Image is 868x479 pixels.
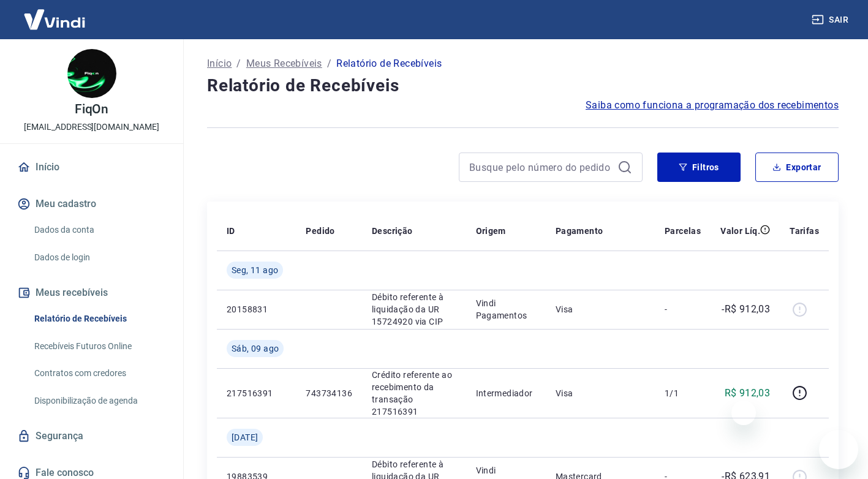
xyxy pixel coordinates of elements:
span: Sáb, 09 ago [232,342,279,355]
p: 20158831 [227,303,286,315]
a: Dados de login [29,245,168,270]
a: Recebíveis Futuros Online [29,334,168,359]
img: ab0074d8-9ab8-4ee9-8770-ffd232dc6192.jpeg [67,49,116,98]
p: - [665,303,701,315]
p: Intermediador [476,387,536,399]
a: Dados da conta [29,217,168,243]
p: R$ 912,03 [725,386,771,401]
button: Filtros [657,153,741,182]
a: Meus Recebíveis [246,56,322,71]
a: Contratos com credores [29,361,168,386]
img: Vindi [15,1,94,38]
h4: Relatório de Recebíveis [207,74,839,98]
iframe: Botão para abrir a janela de mensagens [819,430,858,469]
a: Disponibilização de agenda [29,388,168,413]
a: Saiba como funciona a programação dos recebimentos [586,98,839,113]
button: Exportar [755,153,839,182]
span: [DATE] [232,431,258,443]
button: Meu cadastro [15,190,168,217]
span: Seg, 11 ago [232,264,278,276]
p: [EMAIL_ADDRESS][DOMAIN_NAME] [24,121,159,134]
p: Origem [476,225,506,237]
p: / [327,56,331,71]
p: ID [227,225,235,237]
p: / [236,56,241,71]
p: Pagamento [556,225,603,237]
a: Segurança [15,423,168,450]
p: Valor Líq. [720,225,760,237]
iframe: Fechar mensagem [731,401,756,425]
p: Crédito referente ao recebimento da transação 217516391 [372,369,456,418]
p: Visa [556,303,645,315]
p: 1/1 [665,387,701,399]
p: Relatório de Recebíveis [336,56,442,71]
a: Início [15,154,168,181]
a: Relatório de Recebíveis [29,306,168,331]
p: Parcelas [665,225,701,237]
button: Sair [809,9,853,31]
p: Descrição [372,225,413,237]
p: Tarifas [790,225,819,237]
p: -R$ 912,03 [722,302,770,317]
a: Início [207,56,232,71]
input: Busque pelo número do pedido [469,158,613,176]
p: Visa [556,387,645,399]
p: Pedido [306,225,334,237]
p: 743734136 [306,387,352,399]
p: Vindi Pagamentos [476,297,536,322]
button: Meus recebíveis [15,279,168,306]
p: FiqOn [75,103,109,116]
p: 217516391 [227,387,286,399]
p: Débito referente à liquidação da UR 15724920 via CIP [372,291,456,328]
